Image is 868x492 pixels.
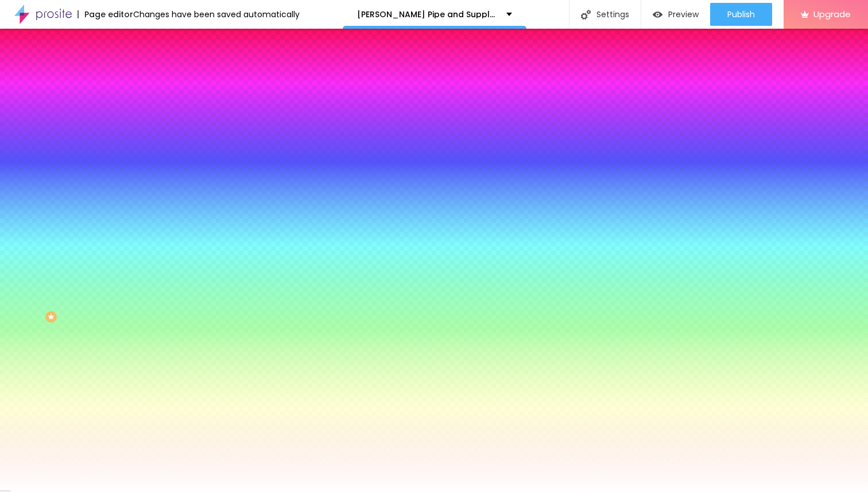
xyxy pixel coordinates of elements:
img: view-1.svg [653,10,662,20]
span: Publish [727,10,755,19]
img: Icone [581,10,591,20]
span: Upgrade [813,9,851,19]
button: Publish [710,3,772,26]
span: Preview [668,10,699,19]
p: [PERSON_NAME] Pipe and Supply Inc. [357,10,498,18]
div: Changes have been saved automatically [133,10,300,18]
button: Preview [641,3,710,26]
div: Page editor [77,10,133,18]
